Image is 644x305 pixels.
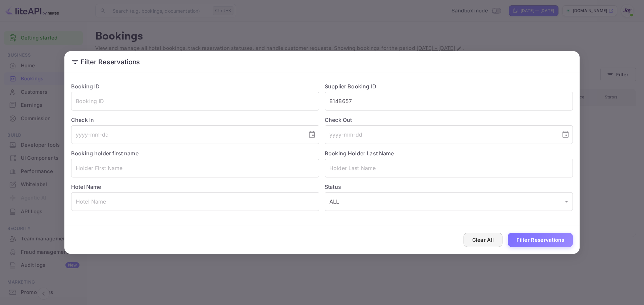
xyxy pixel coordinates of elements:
[325,83,376,90] label: Supplier Booking ID
[71,150,139,157] label: Booking holder first name
[508,233,573,247] button: Filter Reservations
[305,128,319,141] button: Choose date
[71,92,319,110] input: Booking ID
[71,83,100,90] label: Booking ID
[325,116,573,124] label: Check Out
[325,92,573,110] input: Supplier Booking ID
[325,150,394,157] label: Booking Holder Last Name
[71,183,101,190] label: Hotel Name
[325,192,573,211] div: ALL
[325,125,556,144] input: yyyy-mm-dd
[559,128,572,141] button: Choose date
[464,233,503,247] button: Clear All
[71,159,319,177] input: Holder First Name
[71,192,319,211] input: Hotel Name
[71,125,303,144] input: yyyy-mm-dd
[325,159,573,177] input: Holder Last Name
[71,116,319,124] label: Check In
[325,183,573,191] label: Status
[64,51,580,73] h2: Filter Reservations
